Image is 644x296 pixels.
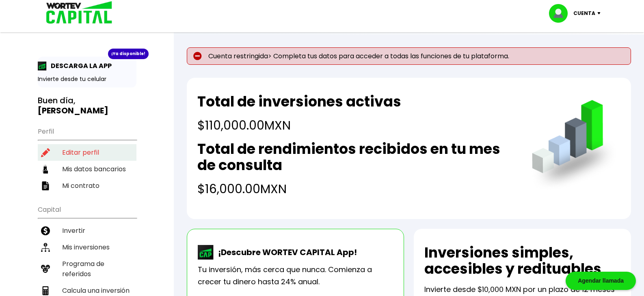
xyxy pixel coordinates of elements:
h3: Buen día, [38,96,136,116]
ul: Perfil [38,122,136,194]
img: error-circle.027baa21.svg [193,52,202,60]
img: grafica.516fef24.png [528,100,620,192]
img: datos-icon.10cf9172.svg [41,165,50,174]
p: ¡Descubre WORTEV CAPITAL App! [214,246,357,258]
img: recomiendanos-icon.9b8e9327.svg [41,264,50,273]
h2: Total de rendimientos recibidos en tu mes de consulta [197,141,515,173]
h2: Total de inversiones activas [197,94,401,110]
div: ¡Ya disponible! [108,49,149,59]
p: DESCARGA LA APP [47,61,112,71]
img: wortev-capital-app-icon [198,245,214,260]
img: icon-down [595,12,606,15]
h4: $110,000.00 MXN [197,116,401,134]
a: Invertir [38,222,136,239]
a: Mis inversiones [38,239,136,256]
img: app-icon [38,62,47,70]
img: calculadora-icon.17d418c4.svg [41,286,50,295]
img: editar-icon.952d3147.svg [41,148,50,157]
a: Mis datos bancarios [38,161,136,177]
a: Programa de referidos [38,256,136,282]
p: Invierte desde tu celular [38,75,136,83]
p: Cuenta restringida> Completa tus datos para acceder a todas las funciones de tu plataforma. [187,47,631,65]
h2: Inversiones simples, accesibles y redituables [424,245,620,277]
img: contrato-icon.f2db500c.svg [41,181,50,190]
img: profile-image [549,4,573,23]
img: invertir-icon.b3b967d7.svg [41,226,50,235]
a: Mi contrato [38,177,136,194]
a: Editar perfil [38,144,136,161]
p: Tu inversión, más cerca que nunca. Comienza a crecer tu dinero hasta 24% anual. [198,264,393,288]
h4: $16,000.00 MXN [197,180,515,198]
div: Agendar llamada [566,272,636,290]
img: inversiones-icon.6695dc30.svg [41,243,50,252]
b: [PERSON_NAME] [38,105,108,116]
p: Cuenta [573,7,595,19]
